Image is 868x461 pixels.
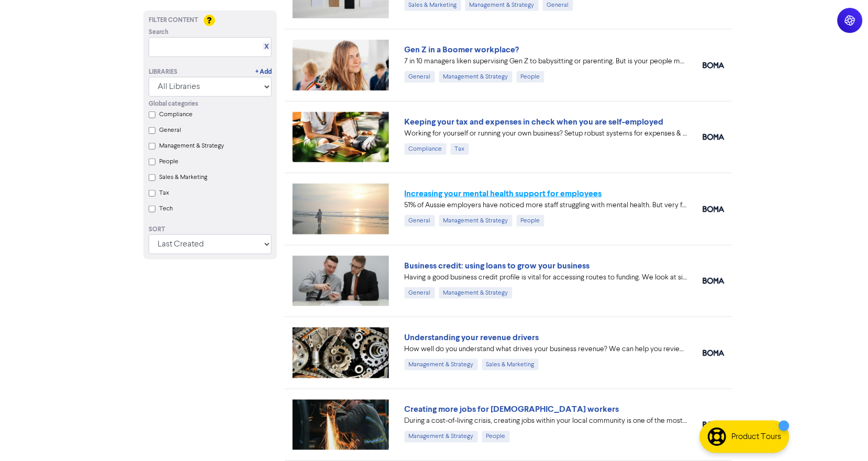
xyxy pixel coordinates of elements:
[159,110,193,119] label: Compliance
[405,287,435,299] div: General
[149,225,272,234] div: Sort
[451,143,469,155] div: Tax
[405,200,687,211] div: 51% of Aussie employers have noticed more staff struggling with mental health. But very few have ...
[517,215,544,227] div: People
[439,215,513,227] div: Management & Strategy
[703,422,725,428] img: boma
[265,43,269,51] a: X
[703,62,725,69] img: boma
[255,68,272,77] a: + Add
[405,71,435,83] div: General
[405,261,590,271] a: Business credit: using loans to grow your business
[405,56,687,67] div: 7 in 10 managers liken supervising Gen Z to babysitting or parenting. But is your people manageme...
[439,287,513,299] div: Management & Strategy
[703,350,725,356] img: boma_accounting
[159,126,181,135] label: General
[149,99,272,109] div: Global categories
[405,431,478,443] div: Management & Strategy
[439,71,513,83] div: Management & Strategy
[159,141,224,151] label: Management & Strategy
[703,134,725,140] img: boma_accounting
[159,204,173,213] label: Tech
[405,143,447,155] div: Compliance
[149,68,177,77] div: Libraries
[405,128,687,139] div: Working for yourself or running your own business? Setup robust systems for expenses & tax requir...
[159,188,169,198] label: Tax
[405,188,602,199] a: Increasing your mental health support for employees
[405,416,687,427] div: During a cost-of-living crisis, creating jobs within your local community is one of the most impo...
[517,71,544,83] div: People
[703,206,725,212] img: boma
[738,348,868,461] iframe: Chat Widget
[405,215,435,227] div: General
[405,44,519,55] a: Gen Z in a Boomer workplace?
[159,173,207,182] label: Sales & Marketing
[405,332,539,343] a: Understanding your revenue drivers
[149,16,272,25] div: Filter Content
[482,431,510,443] div: People
[405,344,687,355] div: How well do you understand what drives your business revenue? We can help you review your numbers...
[405,272,687,283] div: Having a good business credit profile is vital for accessing routes to funding. We look at six di...
[703,278,725,284] img: boma
[159,157,179,166] label: People
[405,117,664,127] a: Keeping your tax and expenses in check when you are self-employed
[149,28,169,37] span: Search
[482,359,539,370] div: Sales & Marketing
[405,359,478,370] div: Management & Strategy
[405,404,619,415] a: Creating more jobs for [DEMOGRAPHIC_DATA] workers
